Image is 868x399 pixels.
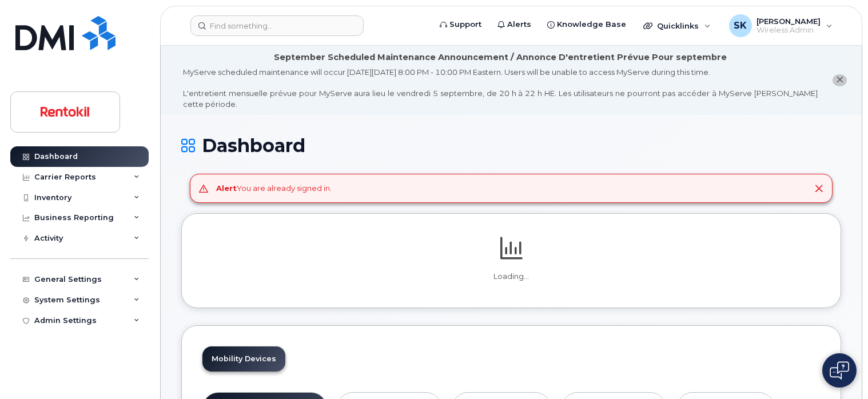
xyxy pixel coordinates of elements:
[181,135,841,155] h1: Dashboard
[216,183,332,194] div: You are already signed in.
[202,272,820,282] p: Loading...
[202,346,285,372] a: Mobility Devices
[183,67,818,109] div: MyServe scheduled maintenance will occur [DATE][DATE] 8:00 PM - 10:00 PM Eastern. Users will be u...
[216,183,237,193] strong: Alert
[274,51,727,63] div: September Scheduled Maintenance Announcement / Annonce D'entretient Prévue Pour septembre
[830,361,849,380] img: Open chat
[833,74,847,86] button: close notification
